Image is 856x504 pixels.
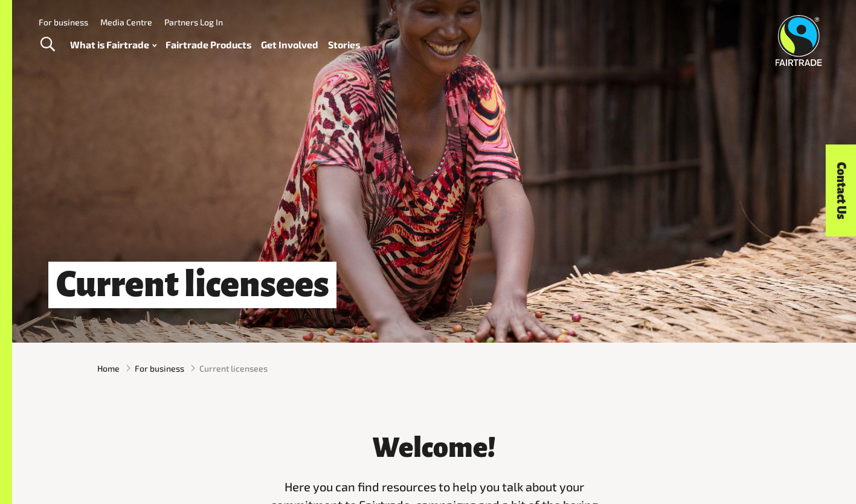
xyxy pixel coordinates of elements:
h1: Current licensees [48,262,336,308]
a: For business [135,362,184,375]
a: Partners Log In [164,17,223,27]
a: Toggle Search [33,30,62,60]
span: Current licensees [199,362,268,375]
a: Fairtrade Products [166,36,251,54]
img: Fairtrade Australia New Zealand logo [776,15,822,66]
a: Get Involved [261,36,318,54]
h3: Welcome! [269,433,599,464]
a: What is Fairtrade [70,36,156,54]
a: Home [97,362,120,375]
a: Media Centre [100,17,152,27]
a: For business [39,17,88,27]
a: Stories [328,36,360,54]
